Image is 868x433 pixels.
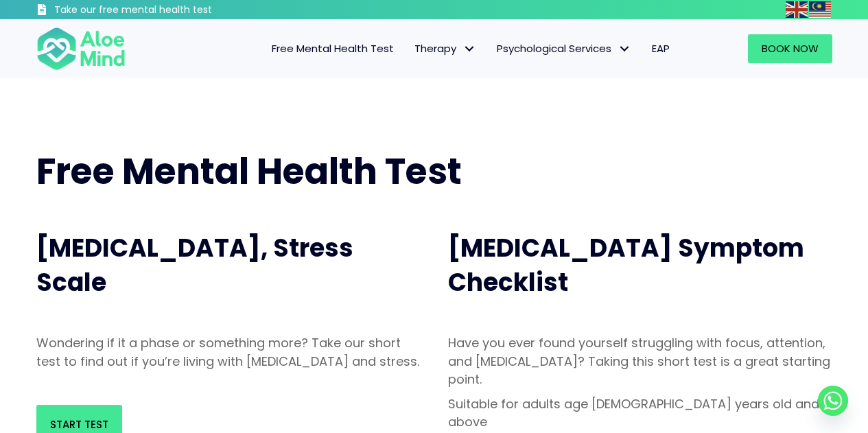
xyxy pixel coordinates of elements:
a: TherapyTherapy: submenu [404,34,486,63]
span: Therapy [414,41,476,56]
span: Psychological Services: submenu [615,39,635,59]
h3: Take our free mental health test [54,3,285,17]
a: Book Now [748,34,832,63]
a: Psychological ServicesPsychological Services: submenu [486,34,642,63]
p: Suitable for adults age [DEMOGRAPHIC_DATA] years old and above [448,395,832,431]
span: Free Mental Health Test [36,146,462,196]
img: Aloe mind Logo [36,26,126,71]
p: Wondering if it a phase or something more? Take our short test to find out if you’re living with ... [36,334,421,370]
img: ms [809,1,831,18]
span: Free Mental Health Test [272,41,394,56]
span: Therapy: submenu [460,39,480,59]
span: Start Test [50,417,108,432]
span: Book Now [762,41,819,56]
span: EAP [652,41,670,56]
a: English [786,1,809,17]
a: Free Mental Health Test [261,34,404,63]
img: en [786,1,808,18]
a: Malay [809,1,832,17]
a: Whatsapp [818,386,848,416]
span: Psychological Services [497,41,631,56]
span: [MEDICAL_DATA], Stress Scale [36,231,353,300]
span: [MEDICAL_DATA] Symptom Checklist [448,231,804,300]
a: EAP [642,34,680,63]
a: Take our free mental health test [36,3,285,19]
p: Have you ever found yourself struggling with focus, attention, and [MEDICAL_DATA]? Taking this sh... [448,334,832,388]
nav: Menu [143,34,680,63]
